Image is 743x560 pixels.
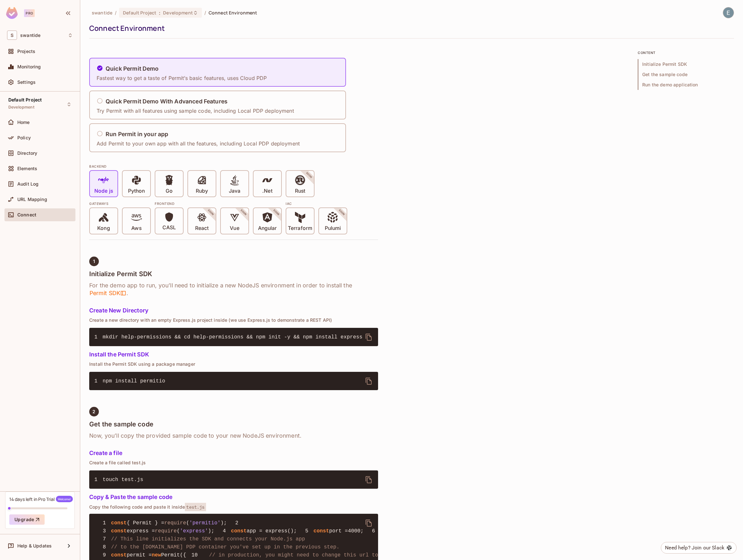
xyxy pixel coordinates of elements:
[89,432,378,440] h6: Now, you’ll copy the provided sample code to your new NodeJS environment.
[17,80,36,85] span: Settings
[89,318,378,323] p: Create a new directory with an empty Express.js project inside (we use Express.js to demonstrate ...
[92,10,112,16] span: the active workspace
[94,551,111,559] span: 9
[17,212,36,217] span: Connect
[94,527,111,535] span: 3
[89,307,378,314] h5: Create New Directory
[155,528,177,534] span: require
[20,33,40,38] span: Workspace: swantide
[177,528,180,534] span: (
[186,551,203,559] span: 10
[286,201,347,206] div: IAC
[111,528,127,534] span: const
[163,10,193,16] span: Development
[264,200,289,225] span: SOON
[9,496,73,502] div: 14 days left in Pro Trial
[94,476,103,484] span: 1
[195,225,209,232] p: React
[94,377,103,385] span: 1
[162,224,176,231] p: CASL
[103,477,143,483] span: touch test.js
[111,520,127,526] span: const
[295,188,305,194] p: Rust
[17,49,35,54] span: Projects
[106,98,228,105] h5: Quick Permit Demo With Advanced Features
[103,378,165,384] span: npm install permitio
[17,64,41,69] span: Monitoring
[17,120,30,125] span: Home
[127,520,164,526] span: { Permit } =
[8,97,42,102] span: Default Project
[127,528,155,534] span: express =
[97,74,267,82] p: Fastest way to get a taste of Permit’s basic features, uses Cloud PDP
[92,409,95,414] span: 2
[638,59,734,69] span: Initialize Permit SDK
[111,544,340,550] span: // to the [DOMAIN_NAME] PDP container you've set up in the previous step.
[17,197,47,202] span: URL Mapping
[127,552,152,558] span: permit =
[152,552,161,558] span: new
[8,105,34,110] span: Development
[89,289,126,297] span: Permit SDK
[185,503,206,511] span: test.js
[325,225,341,232] p: Pulumi
[123,10,156,16] span: Default Project
[638,69,734,80] span: Get the sample code
[94,519,111,527] span: 1
[89,494,378,500] h5: Copy & Paste the sample code
[361,472,376,487] button: delete
[258,225,277,232] p: Angular
[227,519,244,527] span: 2
[17,151,37,156] span: Directory
[209,10,257,16] span: Connect Environment
[161,552,186,558] span: Permit({
[94,543,111,551] span: 8
[220,520,227,526] span: );
[638,80,734,90] span: Run the demo application
[288,225,312,232] p: Terraform
[111,536,305,542] span: // This line initializes the SDK and connects your Node.js app
[89,420,378,428] h4: Get the sample code
[97,140,300,147] p: Add Permit to your own app with all the features, including Local PDP deployment
[106,131,168,137] h5: Run Permit in your app
[56,496,73,502] span: Welcome!
[155,201,282,206] div: Frontend
[7,31,17,40] span: S
[94,333,103,341] span: 1
[361,329,376,345] button: delete
[17,166,37,171] span: Elements
[94,188,113,194] p: Node js
[89,504,378,510] p: Copy the following code and paste it inside
[247,528,297,534] span: app = express();
[89,201,151,206] div: Gateways
[17,181,39,187] span: Audit Log
[209,552,441,558] span: // in production, you might need to change this url to fit your deployment
[164,520,186,526] span: require
[131,225,141,232] p: Aws
[214,527,231,535] span: 4
[89,362,378,367] p: Install the Permit SDK using a package manager
[262,188,272,194] p: .Net
[94,535,111,543] span: 7
[106,66,159,72] h5: Quick Permit Demo
[89,351,378,358] h5: Install the Permit SDK
[166,188,173,194] p: Go
[229,188,240,194] p: Java
[89,270,378,278] h4: Initialize Permit SDK
[128,188,145,194] p: Python
[6,7,18,19] img: SReyMgAAAABJRU5ErkJggg==
[180,528,208,534] span: 'express'
[159,10,161,15] span: :
[93,259,95,264] span: 1
[89,164,378,169] div: BACKEND
[198,200,223,225] span: SOON
[204,10,206,16] li: /
[297,163,322,188] span: SOON
[361,373,376,389] button: delete
[186,520,189,526] span: (
[723,7,734,18] img: Engineering Swantide
[111,552,127,558] span: const
[97,225,110,232] p: Kong
[9,514,45,525] button: Upgrade
[329,200,354,225] span: SOON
